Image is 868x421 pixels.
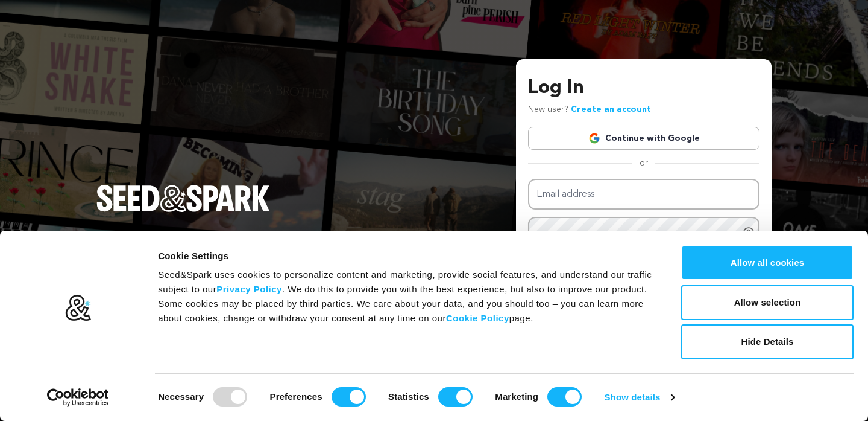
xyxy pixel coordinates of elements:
[528,179,759,210] input: Email address
[528,127,759,150] a: Continue with Google
[528,103,651,117] p: New user?
[632,157,655,169] span: or
[588,132,600,144] img: Google logo
[571,105,651,114] a: Create an account
[216,284,282,294] a: Privacy Policy
[528,74,759,103] h3: Log In
[681,285,854,320] button: Allow selection
[446,313,509,323] a: Cookie Policy
[96,185,270,236] a: Seed&Spark Homepage
[743,225,755,237] a: Show password as plain text. Warning: this will display your password on the screen.
[681,245,854,280] button: Allow all cookies
[388,391,429,402] strong: Statistics
[158,268,654,326] div: Seed&Spark uses cookies to personalize content and marketing, provide social features, and unders...
[25,388,131,407] a: Usercentrics Cookiebot - opens in a new window
[681,324,854,359] button: Hide Details
[158,391,204,402] strong: Necessary
[64,294,92,322] img: logo
[158,249,654,263] div: Cookie Settings
[605,388,675,407] a: Show details
[270,391,322,402] strong: Preferences
[96,185,270,211] img: Seed&Spark Logo
[495,391,538,402] strong: Marketing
